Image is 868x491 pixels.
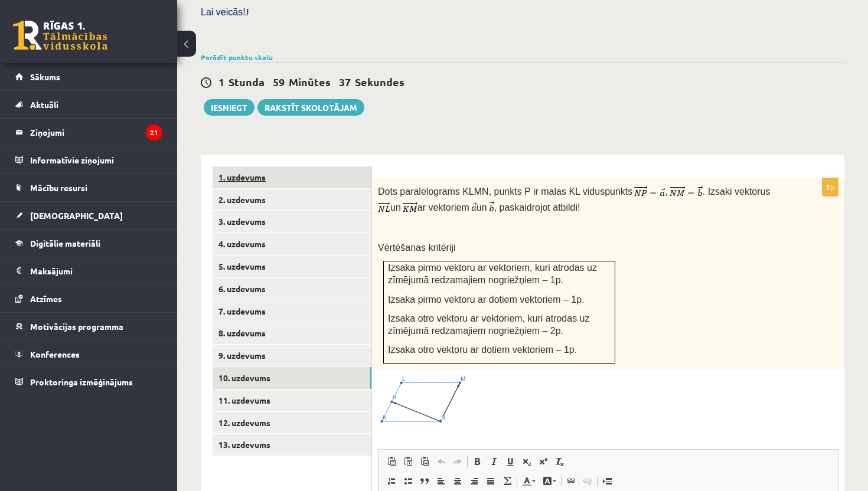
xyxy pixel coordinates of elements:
[433,473,449,489] a: Align Left
[273,75,285,89] span: 59
[213,389,371,411] a: 11. uzdevums
[383,473,400,489] a: Insert/Remove Numbered List
[30,238,100,248] span: Digitālie materiāli
[30,377,133,387] span: Proktoringa izmēģinājums
[477,202,487,212] span: un
[400,473,416,489] a: Insert/Remove Bulleted List
[30,146,162,174] legend: Informatīvie ziņojumi
[257,99,364,116] a: Rakstīt skolotājam
[213,256,371,277] a: 5. uzdevums
[15,202,162,229] a: [DEMOGRAPHIC_DATA]
[201,53,273,62] a: Parādīt punktu skalu
[416,454,433,469] a: Paste from Word
[213,412,371,434] a: 12. uzdevums
[213,322,371,344] a: 8. uzdevums
[15,313,162,340] a: Motivācijas programma
[665,186,667,197] span: ,
[15,174,162,201] a: Mācību resursi
[388,345,577,355] span: Izsaka otro vektoru ar dotiem vektoriem – 1p.
[378,243,456,253] span: Vērtēšanas kritēriji
[246,7,249,17] span: J
[388,313,589,336] span: Izsaka otro vektoru ar vektoriem, kuri atrodas uz zīmējumā redzamajiem nogriežņiem – 2p.
[229,75,265,89] span: Stunda
[30,119,162,146] legend: Ziņojumi
[499,473,515,489] a: Math
[535,454,552,469] a: Superscript
[378,201,390,215] img: jgf1MjiJPozraGDJKjgIn4iDAJAxD3DTHsSTvsTK4VFwjFQYmHAkXABwHEF8jYoAkdlYFayNuYBwLIhVVRIMjGFgdEk1JYI6V...
[30,293,62,304] span: Atzīmes
[146,125,162,140] i: 21
[13,21,107,50] a: Rīgas 1. Tālmācības vidusskola
[15,285,162,312] a: Atzīmes
[417,202,469,212] span: ar vektoriem
[494,202,580,212] span: , paskaidrojot atbildi!
[400,454,416,469] a: Paste as plain text (⌘+⇧+V)
[518,454,535,469] a: Subscript
[201,7,246,17] span: Lai veicās!
[213,189,371,211] a: 2. uzdevums
[433,454,449,469] a: Undo (⌘+Z)
[552,454,568,469] a: Remove Format
[383,454,400,469] a: Paste (⌘+V)
[213,434,371,456] a: 13. uzdevums
[15,368,162,395] a: Proktoringa izmēģinājums
[489,201,494,215] img: tgECAwECAwECAwVEICCOmTOeAPVwS+C+AyqqcimjbPDImiHxh4rMQrhNFJeCICJiNSCASRGgKewAlgEGqxVJvQpRdccqbhhTD...
[579,473,596,489] a: Unlink
[30,257,162,284] legend: Maksājumi
[449,454,466,469] a: Redo (⌘+Y)
[213,278,371,300] a: 6. uzdevums
[670,185,703,200] img: lanjAyAdhqgcJQMfGBbuop8He9ljoKKcFeZC+qAyMAimzJgkMAUDxSLXC1ikAruGWMuCzhKeQ5c47WEWLQAwjKcuUOFUrE4WW...
[213,211,371,233] a: 3. uzdevums
[822,178,838,197] p: 5p
[502,454,518,469] a: Underline (⌘+U)
[339,75,351,89] span: 37
[218,75,224,89] span: 1
[15,257,162,284] a: Maksājumi
[518,473,539,489] a: Text Colour
[30,99,58,110] span: Aktuāli
[15,91,162,118] a: Aktuāli
[378,186,632,197] span: Dots paralelograms KLMN, punkts P ir malas KL viduspunkts
[703,186,771,197] span: . Izsaki vektorus
[213,345,371,366] a: 9. uzdevums
[563,473,579,489] a: Link (⌘+K)
[30,321,123,332] span: Motivācijas programma
[539,473,560,489] a: Background Colour
[30,210,123,221] span: [DEMOGRAPHIC_DATA]
[416,473,433,489] a: Block Quote
[388,294,585,305] span: Izsaka pirmo vektoru ar dotiem vektoriem – 1p.
[213,166,371,188] a: 1. uzdevums
[15,146,162,174] a: Informatīvie ziņojumi
[485,454,502,469] a: Italic (⌘+I)
[634,185,665,199] img: 2wECAwECAwECAwECAwECAwECAwECAwECAwECAwECAwECAwECAwECAwECAwECAwECAwECAwECAwECAwECAwECAwECAwECAwECA...
[15,63,162,90] a: Sākums
[213,367,371,389] a: 10. uzdevums
[378,375,466,425] img: 1.png
[12,12,448,24] body: Rich Text Editor, wiswyg-editor-user-answer-47433813413720
[30,71,60,82] span: Sākums
[30,182,87,193] span: Mācību resursi
[213,300,371,322] a: 7. uzdevums
[15,230,162,257] a: Digitālie materiāli
[466,473,482,489] a: Align Right
[390,202,401,212] span: un
[599,473,615,489] a: Insert Page Break for Printing
[355,75,404,89] span: Sekundes
[30,349,80,359] span: Konferences
[204,99,254,116] button: Iesniegt
[213,233,371,255] a: 4. uzdevums
[403,201,417,215] img: 2wECAwECAwECAwECAwECAwECAwECAwECAwECAwECAwECAwECAwECAwECAwECAwECAwECAwECAwECAwECAwECAwECAwECAwalQ...
[289,75,331,89] span: Minūtes
[15,341,162,368] a: Konferences
[471,202,477,215] img: 2wECAwECAwECAwECAwECAwECAwECAwECAwECAwECAwECAwECAwECAwECAwECAwECAwECAwECAwECAwECAwECAwECAwECAwECA...
[482,473,499,489] a: Justify
[388,263,597,285] span: Izsaka pirmo vektoru ar vektoriem, kuri atrodas uz zīmējumā redzamajiem nogriežņiem – 1p.
[15,119,162,146] a: Ziņojumi21
[469,454,485,469] a: Bold (⌘+B)
[449,473,466,489] a: Centre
